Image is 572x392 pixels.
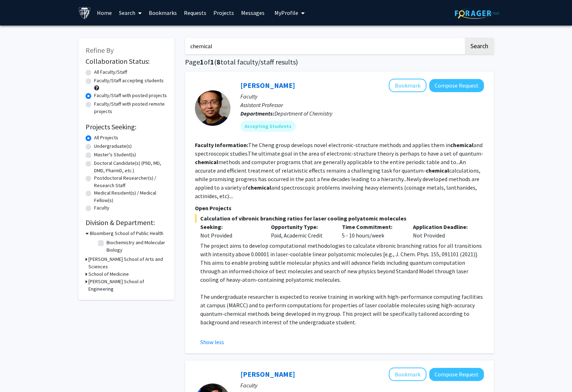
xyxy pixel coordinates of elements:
[240,81,295,90] a: [PERSON_NAME]
[426,167,449,174] b: chemical
[185,38,464,54] input: Search Keywords
[342,223,402,231] p: Time Commitment:
[337,223,408,240] div: 5 - 10 hours/week
[93,0,115,25] a: Home
[200,223,261,231] p: Seeking:
[94,68,127,76] label: All Faculty/Staff
[185,58,494,66] h1: Page of ( total faculty/staff results)
[413,223,473,231] p: Application Deadline:
[86,46,114,55] span: Refine By
[107,239,165,254] label: Biochemistry and Molecular Biology
[195,158,218,166] b: chemical
[210,0,238,25] a: Projects
[94,151,136,158] label: Master's Student(s)
[195,204,484,212] p: Open Projects
[429,79,484,92] button: Compose Request to Lan Cheng
[429,368,484,381] button: Compose Request to Ishan Barman
[88,278,167,293] h3: [PERSON_NAME] School of Engineering
[240,381,484,390] p: Faculty
[94,189,167,204] label: Medical Resident(s) / Medical Fellow(s)
[195,141,248,149] b: Faculty Information:
[274,9,298,16] span: My Profile
[88,270,129,278] h3: School of Medicine
[450,141,474,149] b: chemical
[266,223,337,240] div: Paid, Academic Credit
[86,57,167,66] h2: Collaboration Status:
[200,231,261,240] div: Not Provided
[200,292,484,326] p: The undergraduate researcher is expected to receive training in working with high-performance com...
[5,360,30,387] iframe: Chat
[274,110,332,117] span: Department of Chemistry
[94,100,167,115] label: Faculty/Staff with posted remote projects
[408,223,479,240] div: Not Provided
[271,223,331,231] p: Opportunity Type:
[240,110,274,117] b: Departments:
[248,184,271,191] b: chemical
[90,230,163,237] h3: Bloomberg School of Public Health
[94,204,109,212] label: Faculty
[240,121,296,132] mat-chip: Accepting Students
[210,57,214,66] span: 1
[465,38,494,54] button: Search
[389,79,426,92] button: Add Lan Cheng to Bookmarks
[200,57,204,66] span: 1
[94,77,164,84] label: Faculty/Staff accepting students
[94,159,167,174] label: Doctoral Candidate(s) (PhD, MD, DMD, PharmD, etc.)
[240,370,295,379] a: [PERSON_NAME]
[180,0,210,25] a: Requests
[86,218,167,227] h2: Division & Department:
[195,214,484,223] span: Calculation of vibronic branching ratios for laser cooling polyatomic molecules
[455,8,499,19] img: ForagerOne Logo
[240,101,484,109] p: Assistant Professor
[217,57,220,66] span: 8
[94,92,167,99] label: Faculty/Staff with posted projects
[94,174,167,189] label: Postdoctoral Researcher(s) / Research Staff
[145,0,180,25] a: Bookmarks
[200,241,484,284] p: The project aims to develop computational methodologies to calculate vibronic branching ratios fo...
[389,368,426,381] button: Add Ishan Barman to Bookmarks
[240,92,484,101] p: Faculty
[238,0,268,25] a: Messages
[94,134,118,141] label: All Projects
[78,7,91,19] img: Johns Hopkins University Logo
[86,123,167,131] h2: Projects Seeking:
[195,141,483,200] fg-read-more: The Cheng group develops novel electronic-structure methods and applies them in and spectroscopic...
[115,0,145,25] a: Search
[200,338,224,346] button: Show less
[88,256,167,270] h3: [PERSON_NAME] School of Arts and Sciences
[94,142,132,150] label: Undergraduate(s)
